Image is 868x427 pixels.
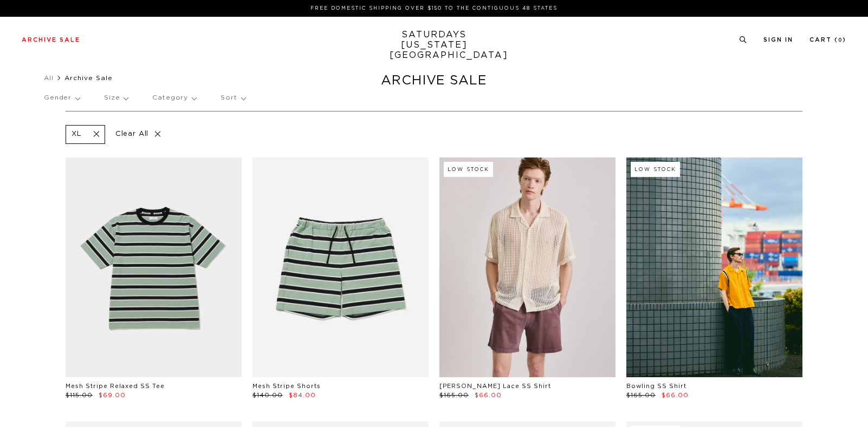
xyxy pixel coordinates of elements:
[26,4,842,12] p: FREE DOMESTIC SHIPPING OVER $150 TO THE CONTIGUOUS 48 STATES
[252,383,321,389] a: Mesh Stripe Shorts
[252,392,283,398] span: $140.00
[44,86,80,110] p: Gender
[66,392,93,398] span: $115.00
[439,392,469,398] span: $165.00
[838,38,843,43] small: 0
[475,392,502,398] span: $66.00
[104,86,128,110] p: Size
[626,383,686,389] a: Bowling SS Shirt
[66,383,165,389] a: Mesh Stripe Relaxed SS Tee
[809,37,846,43] a: Cart (0)
[626,392,656,398] span: $165.00
[44,75,54,81] a: All
[662,392,689,398] span: $66.00
[289,392,316,398] span: $84.00
[22,37,80,43] a: Archive Sale
[152,86,196,110] p: Category
[221,86,245,110] p: Sort
[763,37,793,43] a: Sign In
[439,383,551,389] a: [PERSON_NAME] Lace SS Shirt
[111,125,166,144] p: Clear All
[444,162,493,177] div: Low Stock
[631,162,680,177] div: Low Stock
[64,75,113,81] span: Archive Sale
[390,30,479,61] a: SATURDAYS[US_STATE][GEOGRAPHIC_DATA]
[99,392,126,398] span: $69.00
[72,130,82,139] p: XL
